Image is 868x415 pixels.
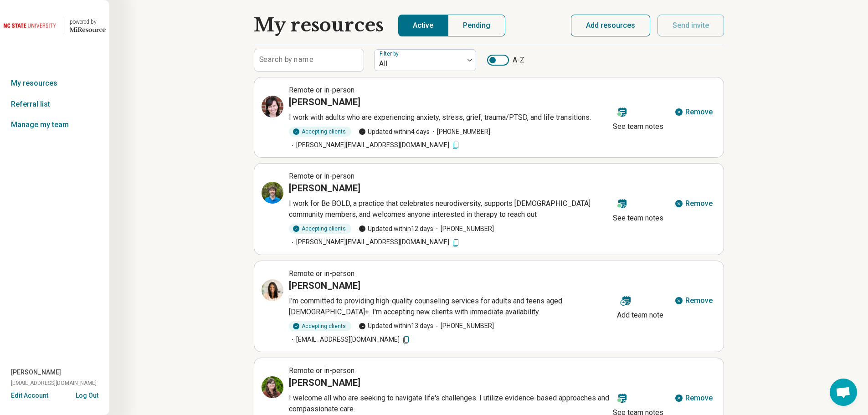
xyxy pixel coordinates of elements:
div: Accepting clients [289,224,351,234]
label: A-Z [487,55,524,66]
div: powered by [70,18,106,26]
span: Remote or in-person [289,366,354,375]
button: Pending [448,15,505,36]
label: Search by name [259,56,313,63]
div: Open chat [830,379,857,406]
h3: [PERSON_NAME] [289,96,360,108]
h3: [PERSON_NAME] [289,376,360,389]
p: I welcome all who are seeking to navigate life's challenges. I utilize evidence-based approaches ... [289,393,609,415]
span: [EMAIL_ADDRESS][DOMAIN_NAME] [289,335,411,344]
span: Updated within 12 days [359,224,433,234]
div: Accepting clients [289,127,351,137]
span: Remote or in-person [289,172,354,180]
button: See team notes [609,101,667,134]
span: Remote or in-person [289,269,354,278]
button: Remove [671,193,716,215]
p: I'm committed to providing high-quality counseling services for adults and teens aged [DEMOGRAPHI... [289,296,613,318]
p: I work with adults who are experiencing anxiety, stress, grief, trauma/PTSD, and life transitions. [289,112,609,123]
button: Add resources [571,15,650,36]
h1: My resources [254,15,384,36]
button: Remove [671,101,716,123]
h3: [PERSON_NAME] [289,182,360,195]
button: Log Out [76,391,98,398]
a: North Carolina State University powered by [4,15,106,36]
span: [PHONE_NUMBER] [433,224,494,234]
span: [EMAIL_ADDRESS][DOMAIN_NAME] [11,379,97,387]
span: [PHONE_NUMBER] [430,127,490,137]
button: See team notes [609,193,667,225]
img: North Carolina State University [4,15,58,36]
h3: [PERSON_NAME] [289,279,360,292]
span: Remote or in-person [289,86,354,94]
label: Filter by [380,51,401,57]
p: I work for Be BOLD, a practice that celebrates neurodiversity, supports [DEMOGRAPHIC_DATA] commun... [289,198,609,220]
span: Updated within 4 days [359,127,430,137]
button: Edit Account [11,391,48,400]
button: Add team note [613,290,667,323]
button: Send invite [657,15,724,36]
div: Accepting clients [289,321,351,331]
button: Remove [671,387,716,409]
span: [PERSON_NAME][EMAIL_ADDRESS][DOMAIN_NAME] [289,140,460,150]
button: Remove [671,290,716,312]
span: [PHONE_NUMBER] [433,321,494,331]
span: Updated within 13 days [359,321,433,331]
button: Active [398,15,448,36]
span: [PERSON_NAME][EMAIL_ADDRESS][DOMAIN_NAME] [289,237,460,247]
span: [PERSON_NAME] [11,368,61,377]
